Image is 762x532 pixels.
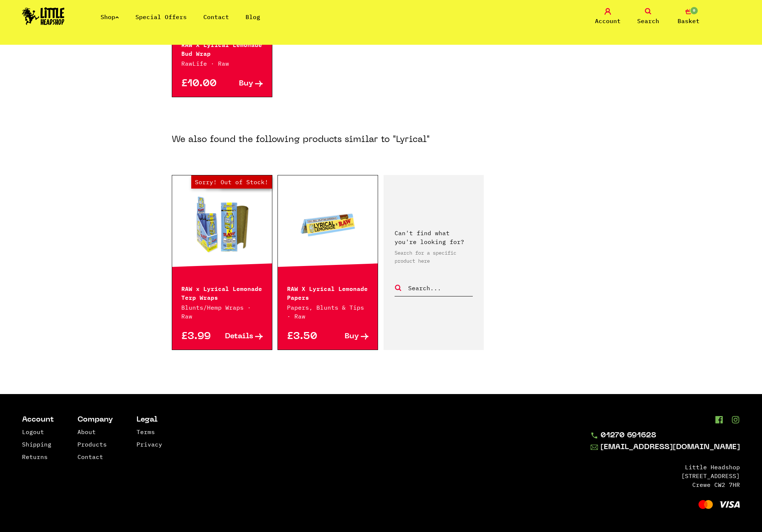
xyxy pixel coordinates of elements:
p: RAW X Lyrical Lemonade Bud Wrap [181,40,263,57]
p: Search for a specific product here [395,249,473,265]
p: RAW x Lyrical Lemonade Terp Wraps [181,284,263,301]
span: Basket [678,17,700,25]
a: Shop [101,13,119,21]
a: Contact [203,13,229,21]
a: 01270 691628 [591,432,740,440]
p: £10.00 [181,80,222,88]
li: Company [77,416,113,424]
a: Out of Stock Hurry! Low Stock Sorry! Out of Stock! [172,188,272,262]
a: Logout [22,428,44,436]
a: Account [589,8,626,25]
li: Legal [137,416,162,424]
a: About [77,428,96,436]
a: Buy [328,333,369,340]
a: 0 Basket [670,8,707,25]
img: Visa and Mastercard Accepted [698,500,740,509]
p: RawLife · Raw [181,59,263,68]
p: Blunts/Hemp Wraps · Raw [181,303,263,321]
p: £3.99 [181,333,222,340]
li: Little Headshop [591,463,740,471]
p: £3.50 [287,333,328,340]
span: Search [637,17,659,25]
a: Blog [246,13,260,21]
p: Papers, Blunts & Tips · Raw [287,303,369,321]
a: Privacy [137,441,162,448]
a: Shipping [22,441,51,448]
span: Account [595,17,621,25]
a: Contact [77,453,103,460]
input: Search... [407,283,473,293]
a: Terms [137,428,155,436]
li: [STREET_ADDRESS] [591,471,740,480]
a: Returns [22,453,48,460]
span: Buy [345,333,359,340]
span: Sorry! Out of Stock! [191,175,272,189]
p: Can't find what you're looking for? [395,229,473,246]
a: Buy [222,80,263,88]
a: Search [630,8,667,25]
li: Crewe CW2 7HR [591,480,740,489]
a: Special Offers [135,13,187,21]
a: [EMAIL_ADDRESS][DOMAIN_NAME] [591,443,740,452]
li: Account [22,416,54,424]
p: RAW X Lyrical Lemonade Papers [287,284,369,301]
a: Products [77,441,107,448]
img: Little Head Shop Logo [22,7,65,25]
h3: We also found the following products similar to "Lyrical" [172,134,430,146]
span: Buy [239,80,253,88]
span: Details [225,333,253,340]
a: Details [222,333,263,340]
span: 0 [690,6,698,15]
